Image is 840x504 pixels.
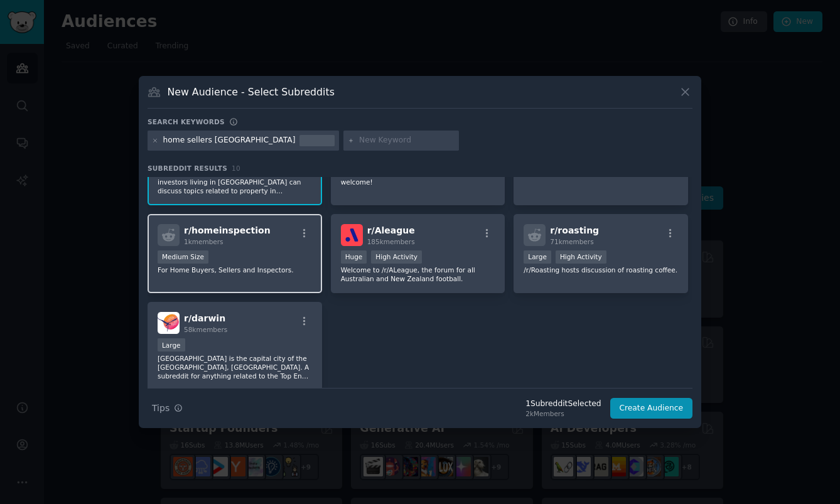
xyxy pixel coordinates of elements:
span: r/ Aleague [367,225,415,235]
span: r/ roasting [550,225,599,235]
p: A place where future homeowners and investors living in [GEOGRAPHIC_DATA] can discuss topics rela... [158,169,312,195]
span: 58k members [184,326,227,333]
span: 71k members [550,238,593,245]
div: Large [524,250,551,264]
span: r/ homeinspection [184,225,271,235]
div: 2k Members [525,409,601,418]
div: High Activity [371,250,422,264]
p: [GEOGRAPHIC_DATA] is the capital city of the [GEOGRAPHIC_DATA], [GEOGRAPHIC_DATA]. A subreddit fo... [158,354,312,380]
img: Aleague [341,224,363,246]
p: /r/Roasting hosts discussion of roasting coffee. [524,265,678,274]
input: New Keyword [359,135,455,146]
h3: New Audience - Select Subreddits [168,85,335,99]
div: Huge [341,250,367,264]
p: For Home Buyers, Sellers and Inspectors. [158,265,312,274]
div: Large [158,338,185,351]
span: r/ darwin [184,313,225,323]
h3: Search keywords [148,117,225,126]
span: 1k members [184,238,223,245]
span: 10 [232,164,240,172]
div: home sellers [GEOGRAPHIC_DATA] [163,135,296,146]
p: Welcome to /r/ALeague, the forum for all Australian and New Zealand football. [341,265,495,283]
span: Subreddit Results [148,164,227,173]
span: Tips [152,402,170,415]
p: A subreddit for the ents of Australia, all are welcome! [341,169,495,186]
div: 1 Subreddit Selected [525,399,601,410]
div: Medium Size [158,250,208,264]
button: Tips [148,397,187,419]
div: High Activity [556,250,606,264]
button: Create Audience [610,398,693,419]
span: 185k members [367,238,415,245]
img: darwin [158,312,180,334]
